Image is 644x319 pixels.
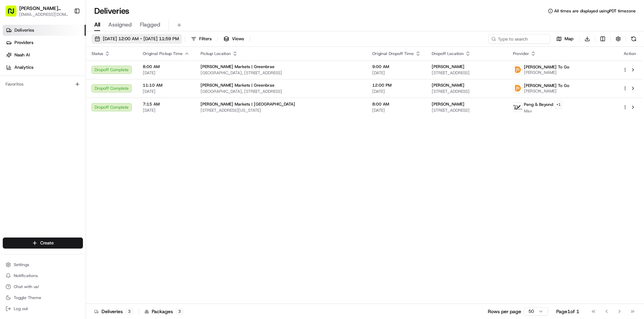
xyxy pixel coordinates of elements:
span: [PERSON_NAME] [432,82,464,88]
span: Peng & Beyond [524,102,553,107]
img: ddtg_logo_v2.png [513,65,522,74]
p: Welcome 👋 [7,27,125,38]
span: [DATE] [143,89,190,94]
span: • [75,107,77,112]
span: [DATE] [372,70,421,76]
span: 11:10 AM [143,82,190,88]
div: Packages [144,308,183,315]
span: Create [40,240,54,246]
span: [GEOGRAPHIC_DATA], [STREET_ADDRESS] [201,70,361,76]
span: 8:00 AM [143,64,190,69]
div: Page 1 of 1 [556,308,579,315]
span: Settings [14,262,29,267]
span: Max [524,108,562,114]
span: API Documentation [65,154,110,161]
span: 8:00 AM [372,101,421,107]
span: [PERSON_NAME] [432,64,464,69]
span: [PERSON_NAME] [524,88,569,94]
span: Toggle Theme [14,295,41,300]
button: +1 [555,101,562,108]
span: [PERSON_NAME] Markets | Greenbrae [201,82,275,88]
button: [EMAIL_ADDRESS][DOMAIN_NAME] [19,12,68,17]
span: [DATE] [372,108,421,113]
a: Nash AI [3,49,86,60]
span: Chat with us! [14,284,39,289]
span: [PERSON_NAME] Markets | Greenbrae [201,64,275,69]
button: [DATE] 12:00 AM - [DATE] 11:59 PM [92,34,182,44]
div: 📗 [7,154,12,160]
button: Map [553,34,577,44]
span: Provider [513,51,529,56]
img: 8571987876998_91fb9ceb93ad5c398215_72.jpg [14,66,27,78]
div: 💻 [58,154,64,160]
a: Analytics [3,62,86,73]
button: [PERSON_NAME] Markets[EMAIL_ADDRESS][DOMAIN_NAME] [3,3,71,19]
span: Assigned [108,21,132,29]
span: [PERSON_NAME] [524,70,569,75]
span: [PERSON_NAME] [432,101,464,107]
span: Views [232,36,244,42]
input: Type to search [489,34,550,44]
div: Action [623,51,637,56]
span: Pylon [68,170,83,176]
button: Chat with us! [3,282,83,291]
span: Original Dropoff Time [372,51,414,56]
span: Status [92,51,103,56]
span: Map [565,36,573,42]
div: Start new chat [31,66,113,73]
span: 12:00 PM [372,82,421,88]
h1: Deliveries [94,5,129,16]
a: Powered byPylon [49,170,83,176]
span: [DATE] [372,89,421,94]
button: Notifications [3,271,83,280]
button: Refresh [629,34,638,44]
span: Knowledge Base [14,154,53,161]
a: 📗Knowledge Base [4,151,55,163]
img: profile_peng_cartwheel.jpg [513,103,522,112]
span: Providers [14,40,33,46]
span: • [57,125,60,131]
div: Deliveries [94,308,133,315]
p: Rows per page [488,308,521,315]
span: Original Pickup Time [143,51,183,56]
span: [DATE] [143,108,190,113]
img: 1736555255976-a54dd68f-1ca7-489b-9aae-adbdc363a1c4 [14,107,19,112]
span: All [94,21,100,29]
a: Providers [3,37,86,48]
span: [DATE] [61,125,75,131]
img: Wisdom Oko [7,100,18,113]
span: Flagged [140,21,160,29]
span: [STREET_ADDRESS][US_STATE] [201,108,361,113]
button: Log out [3,304,83,313]
span: Nash AI [14,52,30,58]
a: Deliveries [3,25,86,36]
div: Past conversations [7,89,44,95]
div: Favorites [3,79,83,90]
a: 💻API Documentation [55,151,113,163]
div: 3 [126,308,133,315]
span: Log out [14,306,28,311]
button: Views [221,34,247,44]
button: [PERSON_NAME] Markets [19,5,68,12]
span: Pickup Location [201,51,231,56]
button: Settings [3,260,83,269]
button: Filters [188,34,215,44]
button: Create [3,238,83,249]
img: ddtg_logo_v2.png [513,84,522,93]
button: Start new chat [117,68,125,76]
span: [STREET_ADDRESS] [432,70,502,76]
span: [GEOGRAPHIC_DATA], [STREET_ADDRESS] [201,89,361,94]
span: [PERSON_NAME] [21,125,56,131]
span: Wisdom [PERSON_NAME] [21,107,73,112]
span: Notifications [14,273,38,278]
span: [STREET_ADDRESS] [432,108,502,113]
span: Deliveries [14,27,34,33]
span: [PERSON_NAME] To Go [524,64,569,70]
div: 3 [176,308,183,315]
span: [DATE] [143,70,190,76]
span: [PERSON_NAME] Markets | [GEOGRAPHIC_DATA] [201,101,295,107]
span: Dropoff Location [432,51,464,56]
span: [PERSON_NAME] To Go [524,83,569,88]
